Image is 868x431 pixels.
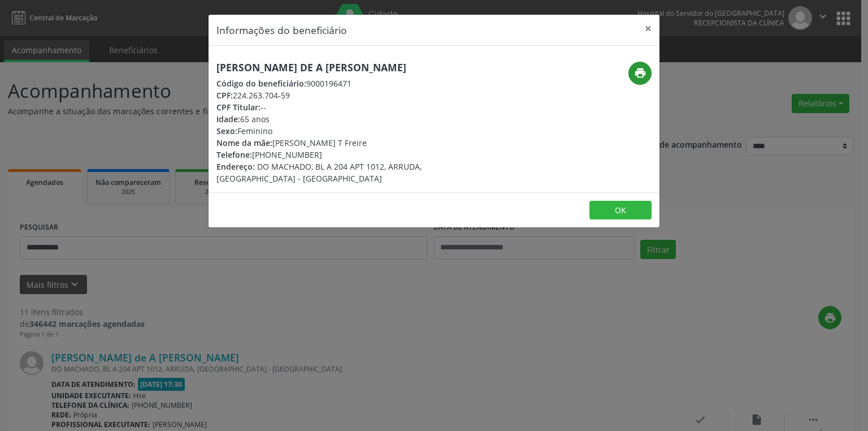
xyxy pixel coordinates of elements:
[216,101,501,113] div: --
[216,161,422,184] span: DO MACHADO, BL A 204 APT 1012, ARRUDA, [GEOGRAPHIC_DATA] - [GEOGRAPHIC_DATA]
[216,125,501,137] div: Feminino
[216,137,272,148] span: Nome da mãe:
[216,149,252,160] span: Telefone:
[216,126,237,136] span: Sexo:
[216,149,501,161] div: [PHONE_NUMBER]
[216,23,347,37] h5: Informações do beneficiário
[628,62,652,85] button: print
[216,137,501,149] div: [PERSON_NAME] T Freire
[216,113,501,125] div: 65 anos
[216,102,261,113] span: CPF Titular:
[637,15,659,42] button: Close
[216,62,501,74] h5: [PERSON_NAME] de A [PERSON_NAME]
[589,201,652,220] button: OK
[216,89,501,101] div: 224.263.704-59
[216,77,501,89] div: 9000196471
[216,78,306,89] span: Código do beneficiário:
[216,90,233,101] span: CPF:
[216,161,255,172] span: Endereço:
[634,67,646,79] i: print
[216,114,240,124] span: Idade:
